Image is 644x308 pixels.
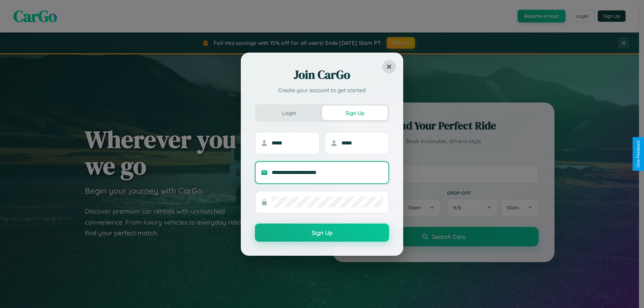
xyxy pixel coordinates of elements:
button: Login [256,106,322,120]
p: Create your account to get started [255,86,389,94]
div: Give Feedback [636,140,641,168]
button: Sign Up [255,224,389,242]
button: Sign Up [322,106,388,120]
h2: Join CarGo [255,67,389,83]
